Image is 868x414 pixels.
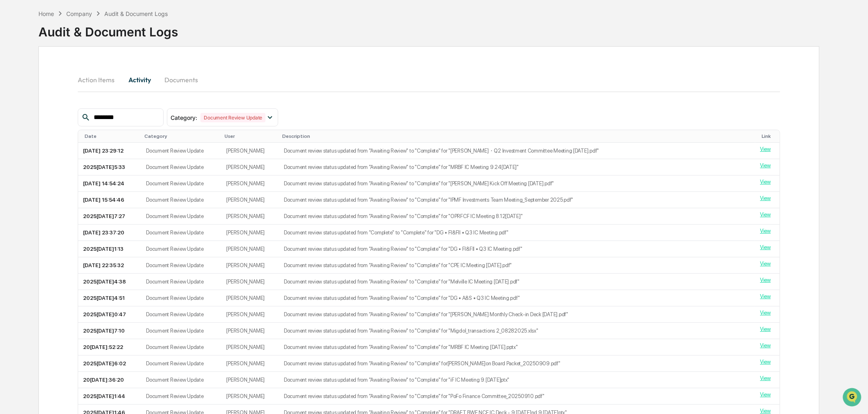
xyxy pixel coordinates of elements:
[141,339,221,355] td: Document Review Update
[141,290,221,306] td: Document Review Update
[72,111,89,118] span: [DATE]
[5,180,55,194] a: 🔎Data Lookup
[8,17,149,30] p: How can we help?
[760,228,771,234] a: View
[279,225,755,241] td: Document review status updated from "Complete" to "Complete" for "DG • FI&FII • Q3 IC Meeting.pdf"
[78,372,141,388] td: 20[DATE]:36:20
[171,114,197,121] span: Category :
[78,274,141,290] td: 2025[DATE]4:38
[222,290,279,306] td: [PERSON_NAME]
[222,192,279,208] td: [PERSON_NAME]
[760,391,771,398] a: View
[78,290,141,306] td: 2025[DATE]4:51
[760,211,771,218] a: View
[279,355,755,372] td: Document review status updated from "Awaiting Review" to "Complete" for[PERSON_NAME]on Board Pack...
[222,372,279,388] td: [PERSON_NAME]
[141,175,221,192] td: Document Review Update
[141,143,221,159] td: Document Review Update
[78,70,780,90] div: secondary tabs example
[225,133,276,139] div: User
[222,241,279,257] td: [PERSON_NAME]
[25,111,66,118] span: [PERSON_NAME]
[141,241,221,257] td: Document Review Update
[72,133,89,140] span: [DATE]
[222,159,279,175] td: [PERSON_NAME]
[222,323,279,339] td: [PERSON_NAME]
[78,70,121,90] button: Action Items
[141,388,221,405] td: Document Review Update
[58,202,99,209] a: Powered byPylon
[127,89,149,99] button: See all
[141,225,221,241] td: Document Review Update
[222,175,279,192] td: [PERSON_NAME]
[8,103,21,117] img: Rachel Stanley
[760,146,771,152] a: View
[78,306,141,323] td: 2025[DATE]0:47
[760,375,771,381] a: View
[16,183,52,191] span: Data Lookup
[66,10,92,17] div: Company
[56,164,105,179] a: 🗄️Attestations
[144,133,218,139] div: Category
[222,306,279,323] td: [PERSON_NAME]
[760,195,771,201] a: View
[85,133,138,139] div: Date
[222,274,279,290] td: [PERSON_NAME]
[760,179,771,185] a: View
[842,387,864,409] iframe: Open customer support
[760,359,771,365] a: View
[16,167,53,175] span: Preclearance
[81,203,99,209] span: Pylon
[78,175,141,192] td: [DATE] 14:54:24
[279,323,755,339] td: Document review status updated from "Awaiting Review" to "Complete" for "Migdol_transactions 2_08...
[78,143,141,159] td: [DATE] 23:29:12
[78,208,141,225] td: 2025[DATE]7:27
[37,71,112,77] div: We're available if you need us!
[760,244,771,250] a: View
[762,133,776,139] div: Link
[139,65,149,75] button: Start new chat
[38,10,54,17] div: Home
[282,133,752,139] div: Description
[222,143,279,159] td: [PERSON_NAME]
[222,208,279,225] td: [PERSON_NAME]
[8,168,15,175] div: 🖐️
[5,164,56,179] a: 🖐️Preclearance
[78,388,141,405] td: 2025[DATE]1:44
[8,63,23,77] img: 1746055101610-c473b297-6a78-478c-a979-82029cc54cd1
[121,70,158,90] button: Activity
[200,113,265,122] div: Document Review Update
[104,10,168,17] div: Audit & Document Logs
[760,310,771,316] a: View
[68,111,71,118] span: •
[760,293,771,299] a: View
[141,208,221,225] td: Document Review Update
[8,126,21,139] img: Rachel Stanley
[279,274,755,290] td: Document review status updated from "Awaiting Review" to "Complete" for "Melville IC Meeting [DAT...
[141,257,221,274] td: Document Review Update
[279,290,755,306] td: Document review status updated from "Awaiting Review" to "Complete" for "DG • A&S • Q3 IC Meeting...
[279,306,755,323] td: Document review status updated from "Awaiting Review" to "Complete" for "[PERSON_NAME] Monthly Ch...
[760,326,771,332] a: View
[279,143,755,159] td: Document review status updated from "Awaiting Review" to "Complete" for "[PERSON_NAME]・Q2 Investm...
[59,168,66,175] div: 🗄️
[222,257,279,274] td: [PERSON_NAME]
[279,175,755,192] td: Document review status updated from "Awaiting Review" to "Complete" for "[PERSON_NAME] Kick Off M...
[141,355,221,372] td: Document Review Update
[279,372,755,388] td: Document review status updated from "Awaiting Review" to "Complete" for "iF IC Meeting 9.[DATE]ptx"
[760,342,771,349] a: View
[158,70,205,90] button: Documents
[8,91,55,97] div: Past conversations
[222,225,279,241] td: [PERSON_NAME]
[222,388,279,405] td: [PERSON_NAME]
[67,167,101,175] span: Attestations
[78,159,141,175] td: 2025[DATE]5:33
[222,355,279,372] td: [PERSON_NAME]
[760,277,771,283] a: View
[78,355,141,372] td: 2025[DATE]6:02
[8,184,15,190] div: 🔎
[78,192,141,208] td: [DATE] 15:54:46
[78,241,141,257] td: 2025[DATE]1:13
